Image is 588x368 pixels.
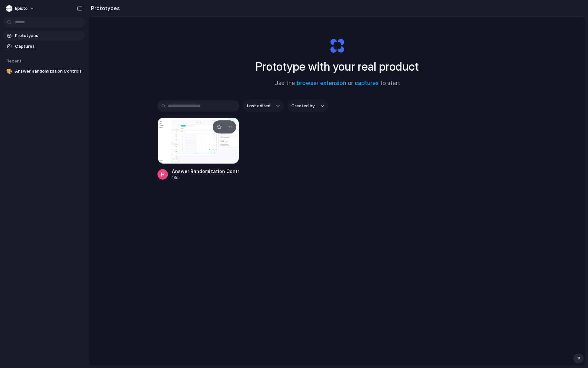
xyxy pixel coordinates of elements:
div: 18m [172,175,239,181]
a: browser extension [297,80,346,86]
span: Recent [7,58,22,63]
span: Episto [15,5,28,12]
div: Answer Randomization Controls [172,168,239,175]
h1: Prototype with your real product [255,58,419,75]
button: Episto [3,3,38,14]
a: Answer Randomization ControlsAnswer Randomization Controls18m [157,117,239,181]
span: Last edited [247,103,270,109]
button: Created by [287,100,328,112]
button: Last edited [243,100,284,112]
span: Prototypes [15,32,82,39]
a: Prototypes [3,31,85,41]
span: Use the or to start [274,79,400,88]
span: Answer Randomization Controls [15,68,82,75]
a: 🎨Answer Randomization Controls [3,66,85,76]
span: Captures [15,43,82,50]
a: Captures [3,42,85,51]
a: captures [355,80,379,86]
h2: Prototypes [88,4,120,12]
div: 🎨 [6,68,12,75]
span: Created by [291,103,315,109]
